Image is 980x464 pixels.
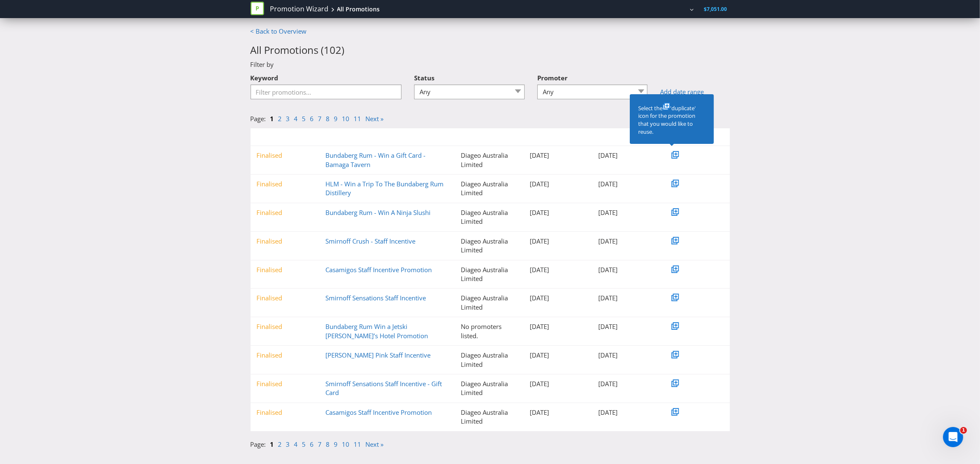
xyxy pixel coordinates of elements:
div: Diageo Australia Limited [454,180,523,198]
div: Finalised [251,180,320,188]
div: [DATE] [592,208,661,217]
div: Finalised [251,294,320,302]
div: [DATE] [523,351,592,360]
iframe: Intercom live chat [943,427,963,447]
a: 6 [310,114,314,123]
a: 8 [326,440,330,448]
div: Diageo Australia Limited [454,208,523,226]
div: Finalised [251,379,320,388]
a: 5 [302,440,306,448]
div: [DATE] [592,408,661,417]
span: ▼ [598,133,603,141]
a: 11 [354,440,362,448]
span: ▼ [325,133,330,141]
span: 1 [960,427,967,434]
span: Page: [251,440,266,448]
div: Diageo Australia Limited [454,351,523,369]
span: 102 [324,43,342,57]
div: [DATE] [523,208,592,217]
a: 9 [334,440,338,448]
a: 4 [294,114,298,123]
div: [DATE] [592,322,661,331]
a: 11 [354,114,362,123]
div: [DATE] [592,294,661,302]
div: [DATE] [592,351,661,360]
div: [DATE] [523,237,592,246]
div: Diageo Australia Limited [454,294,523,312]
a: 4 [294,440,298,448]
span: ) [342,43,345,57]
span: Status [414,74,434,82]
a: [PERSON_NAME] [641,5,689,13]
a: Next » [366,114,384,123]
div: Finalised [251,237,320,246]
a: 8 [326,114,330,123]
a: Casamigos Staff Incentive Promotion [325,408,432,416]
a: 5 [302,114,306,123]
div: [DATE] [523,265,592,274]
span: Status [263,133,277,141]
a: 7 [318,440,322,448]
div: [DATE] [592,265,661,274]
span: Promotion Name [332,133,372,141]
input: Filter promotions... [251,85,402,99]
div: Diageo Australia Limited [454,408,523,426]
span: Diageo - DE Advertising [580,5,636,13]
a: 3 [286,440,290,448]
span: ▼ [461,133,466,141]
div: [DATE] [523,151,592,160]
a: 9 [334,114,338,123]
span: Page: [251,114,266,123]
a: 10 [342,114,350,123]
a: 1 [270,114,274,123]
div: [DATE] [592,180,661,188]
a: [PERSON_NAME] Pink Staff Incentive [325,351,431,359]
a: Bundaberg Rum - Win a Gift Card - Bamaga Tavern [325,151,425,168]
a: Bundaberg Rum Win a Jetski [PERSON_NAME]’s Hotel Promotion [325,322,428,339]
a: 1 [270,440,274,448]
a: Smirnoff Crush - Staff Incentive [325,237,415,245]
div: Finalised [251,322,320,331]
span: Created [536,133,555,141]
label: Keyword [251,69,279,82]
a: Smirnoff Sensations Staff Incentive - Gift Card [325,379,442,397]
span: $7,051.00 [704,5,727,13]
span: Select the [638,104,663,112]
a: Casamigos Staff Incentive Promotion [325,265,432,274]
a: < Back to Overview [251,27,307,35]
div: [DATE] [523,322,592,331]
a: 2 [278,440,282,448]
div: All Promotions [337,5,380,13]
div: Finalised [251,351,320,360]
a: Next » [366,440,384,448]
div: No promoters listed. [454,322,523,340]
div: Diageo Australia Limited [454,379,523,398]
span: ▼ [257,133,262,141]
div: Diageo Australia Limited [454,237,523,255]
div: [DATE] [523,408,592,417]
span: Promoter [537,74,568,82]
div: Filter by [244,60,736,69]
div: Finalised [251,408,320,417]
a: 6 [310,440,314,448]
div: [DATE] [592,237,661,246]
div: [DATE] [592,151,661,160]
div: [DATE] [523,180,592,188]
a: 3 [286,114,290,123]
div: Finalised [251,151,320,160]
span: Modified [605,133,625,141]
a: 10 [342,440,350,448]
div: Finalised [251,208,320,217]
span: 'duplicate' icon for the promotion that you would like to reuse. [638,104,696,135]
span: All Promotions ( [251,43,324,57]
div: Finalised [251,265,320,274]
a: 2 [278,114,282,123]
a: Bundaberg Rum - Win A Ninja Slushi [325,208,431,217]
a: Add date range [660,87,729,96]
div: [DATE] [592,379,661,388]
div: [DATE] [523,294,592,302]
a: Promotion Wizard [270,4,329,14]
div: Diageo Australia Limited [454,265,523,284]
a: HLM - Win a Trip To The Bundaberg Rum Distillery [325,180,444,197]
span: ▼ [530,133,535,141]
